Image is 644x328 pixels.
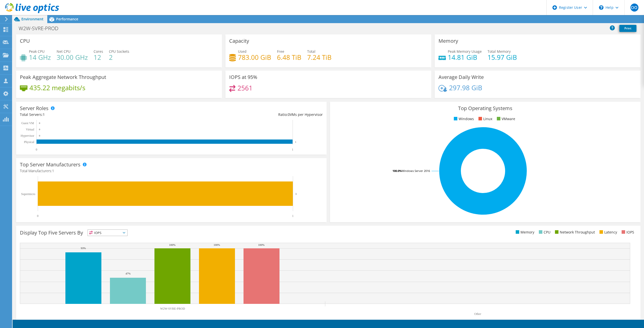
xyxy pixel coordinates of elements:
[402,169,430,173] tspan: Windows Server 2016
[20,168,323,174] h4: Total Manufacturers:
[57,49,70,54] span: Net CPU
[438,74,484,80] h3: Average Daily Write
[295,141,296,143] text: 1
[109,49,129,54] span: CPU Sockets
[21,121,34,125] text: Guest VM
[496,116,515,122] li: VMware
[171,112,323,117] div: Ratio: VMs per Hypervisor
[449,85,482,90] h4: 297.98 GiB
[295,192,297,195] text: 1
[126,272,131,275] text: 47%
[292,214,294,218] text: 1
[292,148,293,151] text: 1
[29,49,45,54] span: Peak CPU
[334,106,637,111] h3: Top Operating Systems
[514,229,534,235] li: Memory
[20,112,171,117] div: Total Servers:
[258,243,265,246] text: 100%
[94,49,103,54] span: Cores
[630,4,638,12] span: OO
[43,112,45,117] span: 1
[20,106,49,111] h3: Server Roles
[21,134,34,137] text: Hypervisor
[229,38,249,44] h3: Capacity
[29,55,51,60] h4: 14 GHz
[214,243,220,246] text: 100%
[477,116,492,122] li: Linux
[16,26,66,31] h1: W2W-SVRE-PROD
[392,169,402,173] tspan: 100.0%
[39,122,40,124] text: 0
[538,229,550,235] li: CPU
[29,85,85,90] h4: 435.22 megabits/s
[619,25,636,32] a: Print
[438,38,458,44] h3: Memory
[81,247,86,250] text: 93%
[21,17,44,21] span: Environment
[169,243,176,246] text: 100%
[474,312,481,316] text: Other
[39,128,40,131] text: 0
[488,49,511,54] span: Total Memory
[24,140,34,144] text: Physical
[20,74,106,80] h3: Peak Aggregate Network Throughput
[554,229,595,235] li: Network Throughput
[488,55,517,60] h4: 15.97 GiB
[36,148,37,151] text: 0
[448,49,482,54] span: Peak Memory Usage
[21,192,35,196] text: Supermicro
[109,55,129,60] h4: 2
[37,214,38,218] text: 0
[229,74,257,80] h3: IOPS at 95%
[56,17,78,21] span: Performance
[598,229,617,235] li: Latency
[237,85,253,91] h4: 2561
[160,307,185,310] text: W2W-SVRE-PROD
[26,128,34,131] text: Virtual
[88,230,127,236] span: IOPS
[288,112,290,117] span: 0
[238,49,247,54] span: Used
[39,134,40,137] text: 0
[448,55,482,60] h4: 14.81 GiB
[20,162,80,167] h3: Top Server Manufacturers
[238,55,271,60] h4: 783.00 GiB
[307,49,315,54] span: Total
[20,38,30,44] h3: CPU
[599,5,603,10] svg: \n
[57,55,88,60] h4: 30.00 GHz
[277,55,301,60] h4: 6.48 TiB
[94,55,103,60] h4: 12
[620,229,634,235] li: IOPS
[307,55,332,60] h4: 7.24 TiB
[277,49,284,54] span: Free
[453,116,474,122] li: Windows
[52,168,54,173] span: 1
